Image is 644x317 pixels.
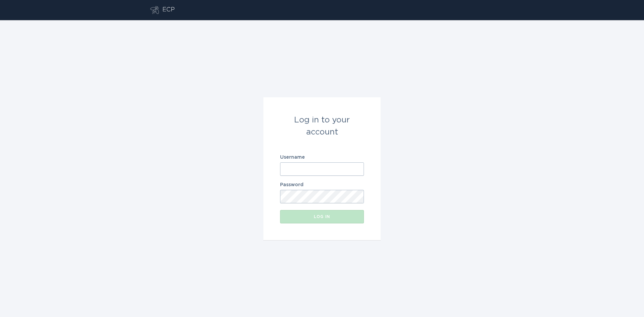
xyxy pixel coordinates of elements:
button: Go to dashboard [150,6,159,14]
div: Log in [283,215,361,219]
div: Log in to your account [280,114,364,138]
label: Password [280,182,364,187]
button: Log in [280,210,364,223]
div: ECP [162,6,175,14]
label: Username [280,155,364,160]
